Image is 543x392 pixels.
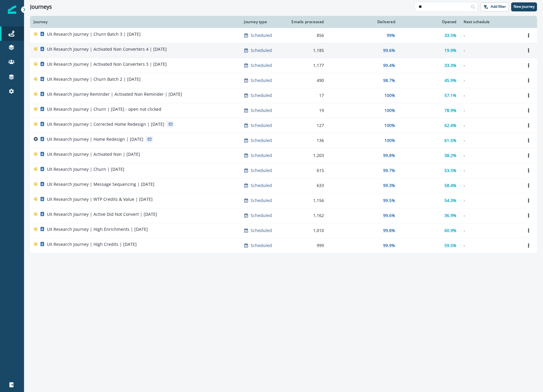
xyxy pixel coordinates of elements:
img: Inflection [8,5,16,14]
button: Options [524,91,533,100]
button: Options [524,106,533,115]
button: Options [524,61,533,70]
div: Emails processed [289,20,324,24]
p: 19.9% [444,47,456,53]
button: Options [524,136,533,145]
p: UX Research Journey | WTP Credits & Value | [DATE] [47,196,153,202]
p: 99.3% [383,182,395,188]
p: Scheduled [251,92,272,98]
p: 38.2% [444,152,456,158]
p: 62.4% [444,122,456,128]
p: - [464,152,517,158]
p: UX Research Journey | Activated Non | [DATE] [47,151,140,157]
a: UX Research Journey | Activated Non Converters 3 | [DATE]Scheduled1,17799.4%33.3%-Options [30,58,537,73]
a: UX Research Journey | Activated Non Converters 4 | [DATE]Scheduled1,18599.6%19.9%-Options [30,43,537,58]
a: UX Research Journey | Churn Batch 3 | [DATE]Scheduled85699%33.5%-Options [30,28,537,43]
p: 99.9% [383,243,395,249]
a: UX Research Journey | Home Redesign | [DATE]Scheduled136100%61.5%-Options [30,133,537,148]
p: 33.5% [444,32,456,38]
p: Scheduled [251,47,272,53]
a: UX Research Journey | WTP Credits & Value | [DATE]Scheduled1,15699.5%54.3%-Options [30,193,537,208]
a: UX Research Journey | Corrected Home Redesign | [DATE]Scheduled127100%62.4%-Options [30,118,537,133]
p: 99.6% [383,47,395,53]
p: 99.6% [383,213,395,219]
button: Options [524,121,533,130]
button: Options [524,46,533,55]
p: 99.5% [383,198,395,204]
p: Scheduled [251,32,272,38]
p: 54.3% [444,198,456,204]
p: - [464,62,517,68]
div: 19 [289,107,324,113]
div: 1,010 [289,228,324,234]
button: Options [524,166,533,175]
p: UX Research Journey | Message Sequencing | [DATE] [47,181,154,187]
p: - [464,213,517,219]
a: UX Research Journey Reminder | Activated Non Reminder | [DATE]Scheduled17100%57.1%-Options [30,88,537,103]
p: UX Research Journey | Activated Non Converters 3 | [DATE] [47,61,167,67]
div: 1,185 [289,47,324,53]
p: UX Research Journey | Active Did Not Convert | [DATE] [47,211,157,217]
p: Scheduled [251,137,272,143]
div: 856 [289,32,324,38]
p: 60.9% [444,228,456,234]
p: 99% [387,32,395,38]
button: Options [524,76,533,85]
p: 100% [384,92,395,98]
a: UX Research Journey | Churn | [DATE]Scheduled61599.7%53.5%-Options [30,163,537,178]
p: 100% [384,137,395,143]
p: 45.9% [444,77,456,83]
p: - [464,182,517,188]
p: Scheduled [251,167,272,173]
button: Options [524,196,533,205]
div: 127 [289,122,324,128]
p: 36.9% [444,213,456,219]
p: - [464,92,517,98]
a: UX Research Journey | Message Sequencing | [DATE]Scheduled63399.3%58.4%-Options [30,178,537,193]
p: Scheduled [251,182,272,188]
p: - [464,122,517,128]
p: 61.5% [444,137,456,143]
p: UX Research Journey | Churn Batch 3 | [DATE] [47,31,141,37]
button: Options [524,241,533,250]
p: 99.8% [383,152,395,158]
div: 633 [289,182,324,188]
div: 136 [289,137,324,143]
p: - [464,228,517,234]
p: Scheduled [251,77,272,83]
a: UX Research Journey | High Credits | [DATE]Scheduled99999.9%59.5%-Options [30,238,537,253]
div: 999 [289,243,324,249]
div: 1,177 [289,62,324,68]
p: UX Research Journey Reminder | Activated Non Reminder | [DATE] [47,91,182,97]
div: Journey [34,20,237,24]
p: - [464,243,517,249]
button: Add filter [480,2,509,11]
div: 615 [289,167,324,173]
p: Scheduled [251,122,272,128]
p: New journey [514,5,535,9]
div: 490 [289,77,324,83]
h1: Journeys [30,4,52,10]
p: 100% [384,107,395,113]
p: Scheduled [251,62,272,68]
p: 33.3% [444,62,456,68]
button: Options [524,226,533,235]
p: - [464,137,517,143]
a: UX Research Journey | Churn Batch 2 | [DATE]Scheduled49098.7%45.9%-Options [30,73,537,88]
p: - [464,198,517,204]
p: Scheduled [251,198,272,204]
p: UX Research Journey | Churn | [DATE] - open not clicked [47,106,161,112]
a: UX Research Journey | Churn | [DATE] - open not clickedScheduled19100%78.9%-Options [30,103,537,118]
p: Scheduled [251,152,272,158]
p: UX Research Journey | Churn Batch 2 | [DATE] [47,76,141,82]
p: - [464,32,517,38]
p: - [464,47,517,53]
button: Options [524,31,533,40]
p: 99.8% [383,228,395,234]
a: UX Research Journey | Active Did Not Convert | [DATE]Scheduled1,16299.6%36.9%-Options [30,208,537,223]
p: 78.9% [444,107,456,113]
div: 1,156 [289,198,324,204]
div: Next schedule [464,20,517,24]
button: New journey [511,2,537,11]
p: Scheduled [251,243,272,249]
